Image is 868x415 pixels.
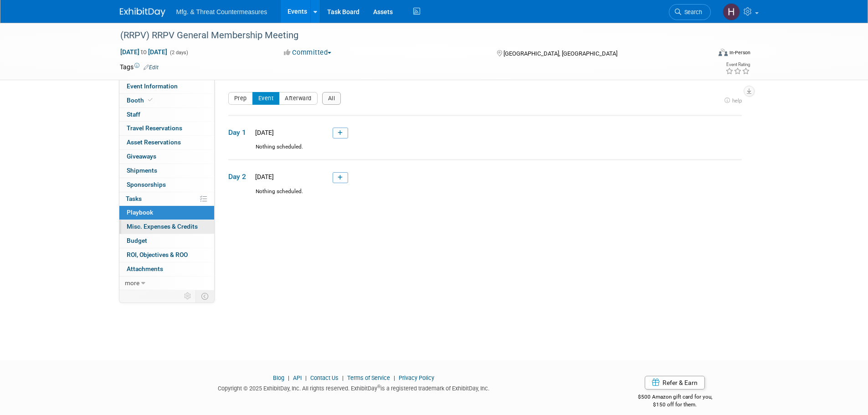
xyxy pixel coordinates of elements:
[119,150,214,164] a: Giveaways
[180,290,196,302] td: Personalize Event Tab Strip
[119,262,214,276] a: Attachments
[252,173,274,180] span: [DATE]
[732,97,742,104] span: help
[681,9,702,15] span: Search
[127,153,156,160] span: Giveaways
[119,94,214,108] a: Booth
[127,111,140,118] span: Staff
[119,220,214,234] a: Misc. Expenses & Credits
[127,167,157,174] span: Shipments
[119,80,214,93] a: Event Information
[120,8,165,17] img: ExhibitDay
[120,382,588,393] div: Copyright © 2025 ExhibitDay, Inc. All rights reserved. ExhibitDay is a registered trademark of Ex...
[503,50,617,57] span: [GEOGRAPHIC_DATA], [GEOGRAPHIC_DATA]
[127,124,182,132] span: Travel Reservations
[303,374,309,381] span: |
[139,48,148,56] span: to
[228,128,251,138] span: Day 1
[119,206,214,220] a: Playbook
[279,92,318,105] button: Afterward
[195,290,214,302] td: Toggle Event Tabs
[601,401,749,409] div: $150 off for them.
[119,248,214,262] a: ROI, Objectives & ROO
[127,181,166,188] span: Sponsorships
[669,4,711,20] a: Search
[281,48,335,57] button: Committed
[228,143,742,159] div: Nothing scheduled.
[273,374,284,381] a: Blog
[127,209,153,216] span: Playbook
[228,92,253,105] button: Prep
[645,376,705,389] a: Refer & Earn
[725,62,750,67] div: Event Rating
[119,277,214,290] a: more
[119,108,214,122] a: Staff
[347,374,390,381] a: Terms of Service
[119,122,214,135] a: Travel Reservations
[117,27,697,44] div: (RRPV) RRPV General Membership Meeting
[120,62,159,72] td: Tags
[377,384,380,389] sup: ®
[286,374,292,381] span: |
[228,188,742,204] div: Nothing scheduled.
[119,192,214,206] a: Tasks
[144,64,159,71] a: Edit
[119,136,214,149] a: Asset Reservations
[601,387,749,408] div: $500 Amazon gift card for you,
[126,195,142,202] span: Tasks
[127,82,178,90] span: Event Information
[657,47,751,61] div: Event Format
[176,8,267,15] span: Mfg. & Threat Countermeasures
[391,374,397,381] span: |
[127,265,163,272] span: Attachments
[127,223,198,230] span: Misc. Expenses & Credits
[228,172,251,182] span: Day 2
[723,3,740,20] img: Hillary Hawkins
[127,138,181,146] span: Asset Reservations
[252,92,280,105] button: Event
[340,374,346,381] span: |
[127,237,147,244] span: Budget
[399,374,434,381] a: Privacy Policy
[127,251,188,258] span: ROI, Objectives & ROO
[169,50,188,56] span: (2 days)
[127,97,154,104] span: Booth
[719,49,728,56] img: Format-Inperson.png
[120,48,168,56] span: [DATE] [DATE]
[729,49,750,56] div: In-Person
[125,279,139,287] span: more
[293,374,302,381] a: API
[148,97,153,102] i: Booth reservation complete
[119,164,214,178] a: Shipments
[119,234,214,248] a: Budget
[119,178,214,192] a: Sponsorships
[322,92,341,105] button: All
[252,129,274,136] span: [DATE]
[310,374,339,381] a: Contact Us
